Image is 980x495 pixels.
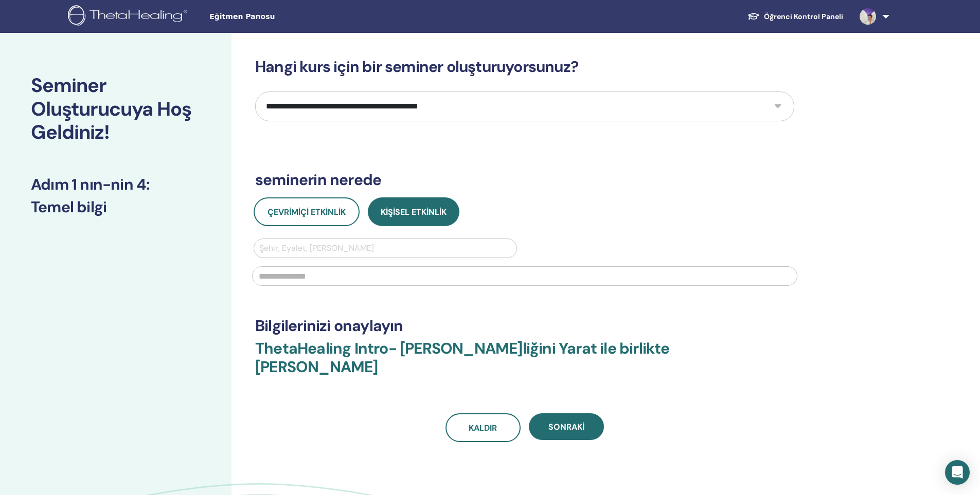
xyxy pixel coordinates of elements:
font: Çevrimiçi Etkinlik [268,207,346,217]
div: Intercom Messenger'ı açın [945,460,970,485]
button: Çevrimiçi Etkinlik [254,197,360,226]
font: Sonraki [548,421,584,432]
font: ile birlikte [600,338,669,358]
font: Seminer Oluşturucuya Hoş Geldiniz! [31,72,191,145]
img: default.jpg [860,8,876,25]
a: Öğrenci Kontrol Paneli [739,7,851,26]
button: Sonraki [529,413,604,440]
font: Öğrenci Kontrol Paneli [764,12,843,21]
font: kaldır [469,423,497,433]
font: seminerin nerede [255,170,381,190]
img: logo.png [68,5,191,28]
font: ThetaHealing Intro- [PERSON_NAME]liğini Yarat [255,338,597,358]
a: kaldır [446,413,521,442]
font: : [146,174,150,194]
font: Eğitmen Panosu [209,12,275,21]
font: [PERSON_NAME] [255,357,378,377]
font: Adım 1 nın-nin 4 [31,174,146,194]
button: Kişisel Etkinlik [368,197,459,226]
img: graduation-cap-white.svg [747,12,760,21]
font: Hangi kurs için bir seminer oluşturuyorsunuz? [255,57,578,77]
font: Bilgilerinizi onaylayın [255,316,403,336]
font: Temel bilgi [31,197,106,217]
font: Kişisel Etkinlik [381,207,447,217]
